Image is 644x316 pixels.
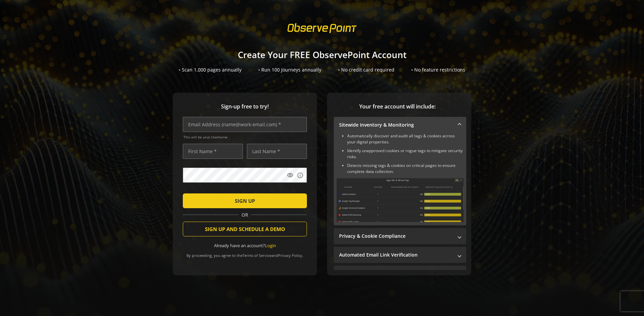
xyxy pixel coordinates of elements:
[247,144,307,159] input: Last Name *
[334,133,466,225] div: Sitewide Inventory & Monitoring
[339,252,453,258] mat-panel-title: Automated Email Link Verification
[183,135,307,139] span: This will be your Username
[243,253,271,258] a: Terms of Service
[334,228,466,244] mat-expansion-panel-header: Privacy & Cookie Compliance
[338,66,394,73] div: • No credit card required
[183,242,307,249] div: Already have an account?
[183,144,243,159] input: First Name *
[339,233,453,239] mat-panel-title: Privacy & Cookie Compliance
[278,253,302,258] a: Privacy Policy
[336,178,464,222] img: Sitewide Inventory & Monitoring
[239,212,251,218] span: OR
[347,148,464,160] li: Identify unapproved cookies or rogue tags to mitigate security risks.
[183,249,307,258] div: By proceeding, you agree to the and .
[183,103,307,110] span: Sign-up free to try!
[183,117,307,132] input: Email Address (name@work-email.com) *
[183,222,307,236] button: SIGN UP AND SCHEDULE A DEMO
[235,195,255,207] span: SIGN UP
[297,172,304,179] mat-icon: info
[334,247,466,263] mat-expansion-panel-header: Automated Email Link Verification
[347,133,464,145] li: Automatically discover and audit all tags & cookies across your digital properties.
[265,242,276,249] a: Login
[411,66,465,73] div: • No feature restrictions
[179,66,241,73] div: • Scan 1,000 pages annually
[205,223,285,235] span: SIGN UP AND SCHEDULE A DEMO
[339,122,453,128] mat-panel-title: Sitewide Inventory & Monitoring
[287,172,293,179] mat-icon: visibility
[258,66,321,73] div: • Run 100 Journeys annually
[334,266,466,282] mat-expansion-panel-header: Performance Monitoring with Web Vitals
[334,103,461,110] span: Your free account will include:
[183,193,307,208] button: SIGN UP
[334,117,466,133] mat-expansion-panel-header: Sitewide Inventory & Monitoring
[347,163,464,175] li: Detects missing tags & cookies on critical pages to ensure complete data collection.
